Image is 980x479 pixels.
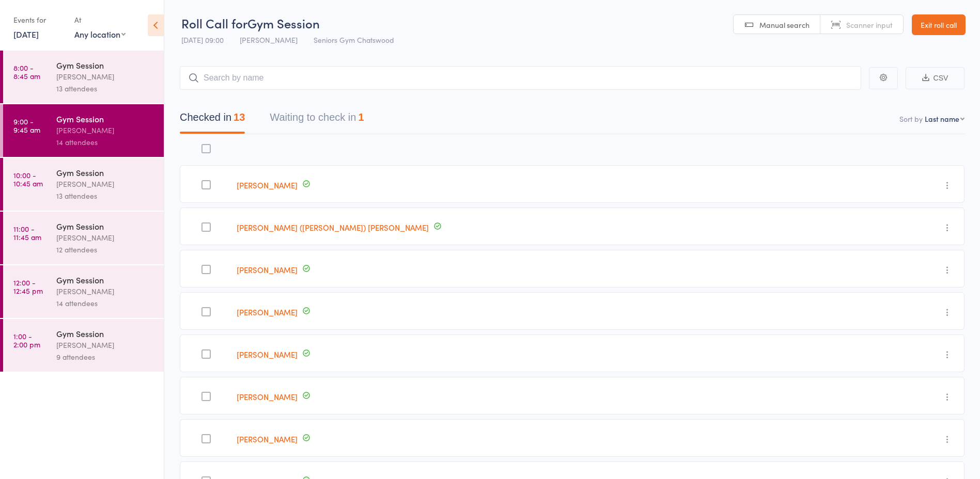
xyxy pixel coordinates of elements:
div: Gym Session [56,59,155,71]
div: 9 attendees [56,351,155,363]
button: Waiting to check in1 [270,106,364,134]
a: [PERSON_NAME] [237,264,298,275]
span: Roll Call for [181,14,247,31]
a: [PERSON_NAME] [237,307,298,317]
div: [PERSON_NAME] [56,124,155,136]
div: Gym Session [56,220,155,232]
div: 12 attendees [56,244,155,256]
div: 13 attendees [56,83,155,94]
time: 10:00 - 10:45 am [13,171,43,187]
div: 13 attendees [56,190,155,202]
a: 9:00 -9:45 amGym Session[PERSON_NAME]14 attendees [3,104,164,157]
a: [PERSON_NAME] [237,349,298,360]
div: Last name [925,114,959,124]
span: Scanner input [846,20,893,30]
div: [PERSON_NAME] [56,71,155,83]
span: Gym Session [247,14,320,31]
div: Gym Session [56,274,155,285]
time: 12:00 - 12:45 pm [13,278,43,295]
div: Gym Session [56,328,155,339]
a: 11:00 -11:45 amGym Session[PERSON_NAME]12 attendees [3,212,164,264]
a: [PERSON_NAME] [237,180,298,190]
span: Manual search [759,20,810,30]
div: 13 [234,111,245,123]
span: [PERSON_NAME] [240,35,298,45]
time: 11:00 - 11:45 am [13,225,41,241]
input: Search by name [180,66,861,90]
button: CSV [906,67,965,89]
div: [PERSON_NAME] [56,232,155,244]
div: 14 attendees [56,297,155,309]
div: 14 attendees [56,136,155,148]
a: 8:00 -8:45 amGym Session[PERSON_NAME]13 attendees [3,51,164,103]
a: 12:00 -12:45 pmGym Session[PERSON_NAME]14 attendees [3,265,164,318]
label: Sort by [899,114,923,124]
span: Seniors Gym Chatswood [314,35,394,45]
a: [PERSON_NAME] [237,391,298,402]
span: [DATE] 09:00 [181,35,224,45]
div: Gym Session [56,167,155,178]
button: Checked in13 [180,106,245,134]
time: 9:00 - 9:45 am [13,117,40,134]
a: 10:00 -10:45 amGym Session[PERSON_NAME]13 attendees [3,158,164,211]
a: 1:00 -2:00 pmGym Session[PERSON_NAME]9 attendees [3,319,164,372]
div: Any location [74,28,126,40]
div: [PERSON_NAME] [56,178,155,190]
div: Events for [13,11,64,28]
div: 1 [358,111,364,123]
a: [DATE] [13,28,39,40]
a: Exit roll call [912,14,966,35]
a: [PERSON_NAME] ([PERSON_NAME]) [PERSON_NAME] [237,222,429,233]
time: 8:00 - 8:45 am [13,63,40,80]
div: [PERSON_NAME] [56,285,155,297]
time: 1:00 - 2:00 pm [13,332,40,348]
a: [PERSON_NAME] [237,434,298,444]
div: [PERSON_NAME] [56,339,155,351]
div: Gym Session [56,113,155,124]
div: At [74,11,126,28]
